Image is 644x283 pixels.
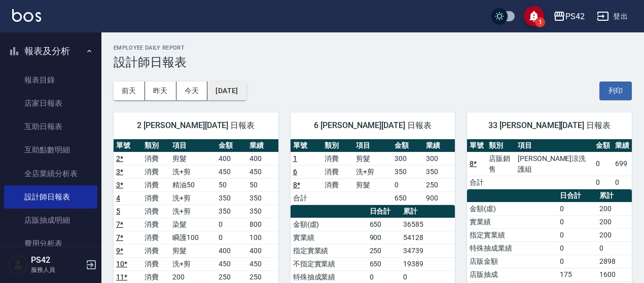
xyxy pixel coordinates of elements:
td: 消費 [142,244,170,257]
h2: Employee Daily Report [114,45,632,51]
td: 650 [367,257,401,270]
button: 列印 [599,82,632,100]
button: 報表及分析 [4,38,97,64]
td: 精油50 [170,178,216,191]
td: 400 [247,244,278,257]
td: 650 [392,191,423,205]
span: 2 [PERSON_NAME][DATE] 日報表 [126,120,266,131]
a: 設計師日報表 [4,185,97,209]
td: 0 [557,241,597,255]
span: 33 [PERSON_NAME][DATE] 日報表 [479,120,620,131]
td: 450 [247,165,278,178]
td: 450 [216,165,247,178]
h5: PS42 [31,255,83,265]
td: 0 [597,241,632,255]
td: 金額(虛) [467,202,557,215]
td: 450 [216,257,247,270]
th: 類別 [142,139,170,152]
td: 消費 [322,165,353,178]
button: 今天 [176,82,208,100]
a: 費用分析表 [4,232,97,255]
th: 金額 [216,139,247,152]
td: 200 [597,202,632,215]
td: 消費 [322,178,353,191]
td: 34739 [401,244,455,257]
a: 報表目錄 [4,68,97,92]
td: 175 [557,268,597,281]
td: 店販銷售 [486,152,515,176]
span: 6 [PERSON_NAME][DATE] 日報表 [303,120,443,131]
th: 日合計 [557,189,597,203]
td: 消費 [142,205,170,218]
td: 200 [597,228,632,241]
td: 400 [216,244,247,257]
th: 業績 [247,139,278,152]
table: a dense table [467,139,632,189]
th: 項目 [515,139,593,152]
td: 0 [613,176,632,189]
td: 0 [392,178,423,191]
td: 消費 [322,152,353,165]
td: 0 [216,218,247,231]
td: 0 [593,176,613,189]
td: 消費 [142,218,170,231]
td: 400 [216,152,247,165]
table: a dense table [291,139,455,205]
td: 金額(虛) [291,218,367,231]
th: 累計 [597,189,632,203]
th: 類別 [486,139,515,152]
td: 消費 [142,231,170,244]
td: 0 [557,215,597,228]
td: 0 [557,228,597,241]
td: 699 [613,152,632,176]
th: 單號 [467,139,486,152]
td: 800 [247,218,278,231]
td: 洗+剪 [353,165,391,178]
td: 不指定實業績 [291,257,367,270]
td: 實業績 [291,231,367,244]
th: 金額 [593,139,613,152]
td: 剪髮 [353,178,391,191]
td: 350 [392,165,423,178]
button: 前天 [114,82,145,100]
a: 6 [293,168,297,176]
td: 250 [367,244,401,257]
td: 實業績 [467,215,557,228]
td: 消費 [142,257,170,270]
td: 店販抽成 [467,268,557,281]
th: 項目 [353,139,391,152]
td: 100 [247,231,278,244]
p: 服務人員 [31,265,83,274]
td: 400 [247,152,278,165]
td: 消費 [142,178,170,191]
td: 染髮 [170,218,216,231]
td: 350 [216,191,247,205]
td: 指定實業績 [467,228,557,241]
td: 剪髮 [170,152,216,165]
td: 19389 [401,257,455,270]
th: 金額 [392,139,423,152]
th: 日合計 [367,205,401,218]
td: 2898 [597,255,632,268]
td: 900 [367,231,401,244]
td: 300 [423,152,455,165]
button: [DATE] [207,82,246,100]
td: 200 [597,215,632,228]
button: PS42 [549,6,589,27]
th: 單號 [114,139,142,152]
td: 36585 [401,218,455,231]
td: 650 [367,218,401,231]
td: 合計 [467,176,486,189]
td: 50 [216,178,247,191]
a: 全店業績分析表 [4,162,97,185]
a: 1 [293,154,297,163]
td: 合計 [291,191,322,205]
div: PS42 [565,10,585,23]
td: 0 [216,231,247,244]
img: Logo [12,9,41,22]
td: 54128 [401,231,455,244]
button: save [524,6,544,26]
td: 剪髮 [170,244,216,257]
button: 登出 [593,7,632,26]
img: Person [8,255,28,275]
